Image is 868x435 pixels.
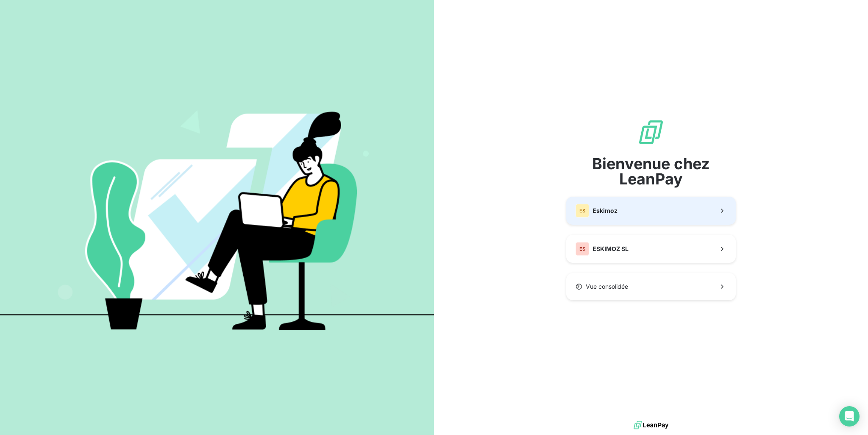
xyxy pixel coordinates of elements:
div: ES [576,242,589,256]
div: Open Intercom Messenger [839,406,860,427]
button: ESEskimoz [566,197,736,225]
span: Vue consolidée [586,282,628,291]
button: Vue consolidée [566,273,736,300]
div: ES [576,204,589,217]
span: Bienvenue chez LeanPay [566,156,736,187]
span: Eskimoz [593,206,618,215]
button: ESESKIMOZ SL [566,235,736,263]
span: ESKIMOZ SL [593,245,629,253]
img: logo [634,419,668,432]
img: logo sigle [637,119,665,146]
